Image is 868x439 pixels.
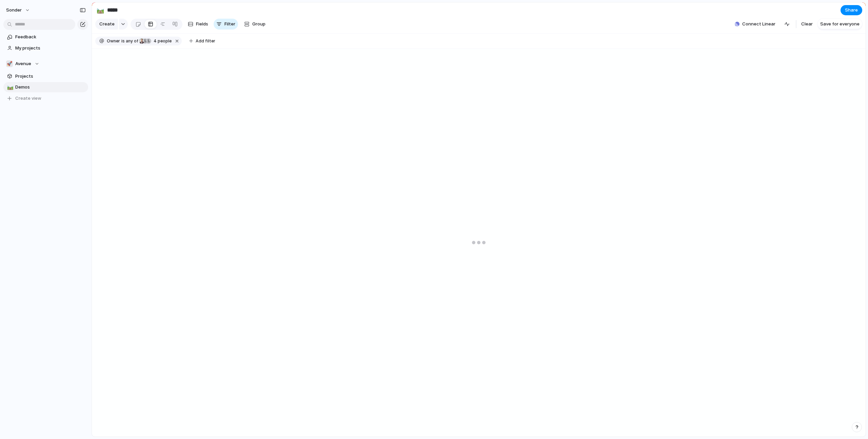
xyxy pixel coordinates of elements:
span: Group [252,21,265,27]
span: Feedback [15,34,86,40]
button: Create view [3,93,88,103]
button: Create [95,19,118,30]
span: 4 [152,38,158,43]
span: Avenue [15,60,31,67]
a: Feedback [3,32,88,42]
div: 🛤️ [97,5,104,15]
span: Create [99,21,115,27]
span: sonder [6,7,22,14]
span: Projects [15,73,86,80]
a: My projects [3,43,88,53]
button: 🛤️ [95,5,106,16]
button: Filter [214,19,238,30]
button: Group [241,19,269,30]
span: is [121,38,125,44]
button: sonder [3,5,34,16]
a: Projects [3,71,88,81]
span: Connect Linear [742,21,775,27]
span: any of [125,38,138,44]
span: My projects [15,45,86,52]
span: Save for everyone [820,21,860,27]
span: Create view [15,95,41,102]
span: Filter [224,21,235,27]
button: Connect Linear [732,19,778,29]
button: Add filter [185,36,219,46]
span: Add filter [196,38,215,44]
span: Fields [196,21,208,27]
button: isany of [120,37,139,45]
button: Share [841,5,862,15]
button: 🛤️ [6,84,13,91]
span: Demos [15,84,86,91]
span: people [152,38,172,44]
button: Fields [185,19,211,30]
div: 🛤️ [7,83,12,91]
a: 🛤️Demos [3,82,88,92]
div: 🚀 [6,60,13,67]
button: 4 people [139,37,173,45]
button: Save for everyone [817,19,862,30]
button: Clear [798,19,815,30]
span: Clear [801,21,813,27]
button: 🚀Avenue [3,59,88,69]
span: Share [845,7,858,14]
span: Owner [107,38,120,44]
